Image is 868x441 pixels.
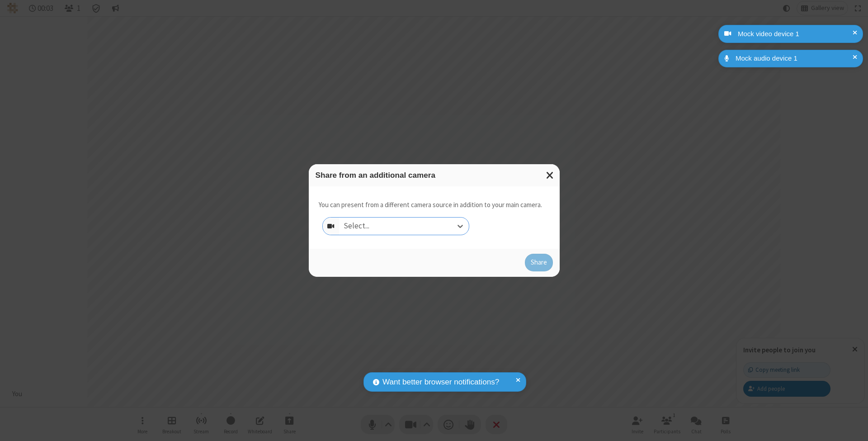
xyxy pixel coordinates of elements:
button: Close modal [541,164,560,186]
div: Mock audio device 1 [732,53,856,64]
h3: Share from an additional camera [316,171,553,180]
button: Share [525,254,553,272]
div: Mock video device 1 [735,29,856,39]
p: You can present from a different camera source in addition to your main camera. [319,200,542,210]
span: Want better browser notifications? [382,376,499,388]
